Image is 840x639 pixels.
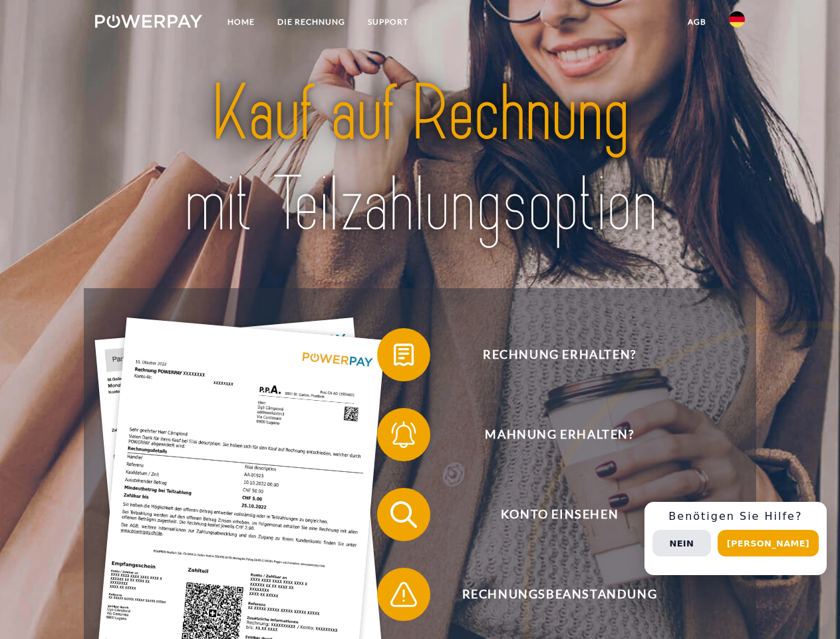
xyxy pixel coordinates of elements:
span: Rechnung erhalten? [396,328,722,381]
a: SUPPORT [356,10,420,34]
button: Konto einsehen [377,488,723,541]
span: Konto einsehen [396,488,722,541]
button: Mahnung erhalten? [377,408,723,461]
button: Nein [652,530,711,556]
a: DIE RECHNUNG [266,10,356,34]
button: Rechnung erhalten? [377,328,723,381]
span: Rechnungsbeanstandung [396,568,722,621]
a: Home [216,10,266,34]
iframe: Button to launch messaging window [787,586,829,628]
img: qb_search.svg [387,498,420,531]
img: title-powerpay_de.svg [127,64,713,255]
img: logo-powerpay-white.svg [95,15,202,28]
img: qb_bell.svg [387,418,420,451]
a: agb [676,10,718,34]
img: de [729,11,745,27]
button: [PERSON_NAME] [718,530,819,556]
img: qb_warning.svg [387,578,420,611]
h3: Benötigen Sie Hilfe? [652,510,819,523]
img: qb_bill.svg [387,338,420,371]
button: Rechnungsbeanstandung [377,568,723,621]
span: Mahnung erhalten? [396,408,722,461]
div: Schnellhilfe [644,502,827,575]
